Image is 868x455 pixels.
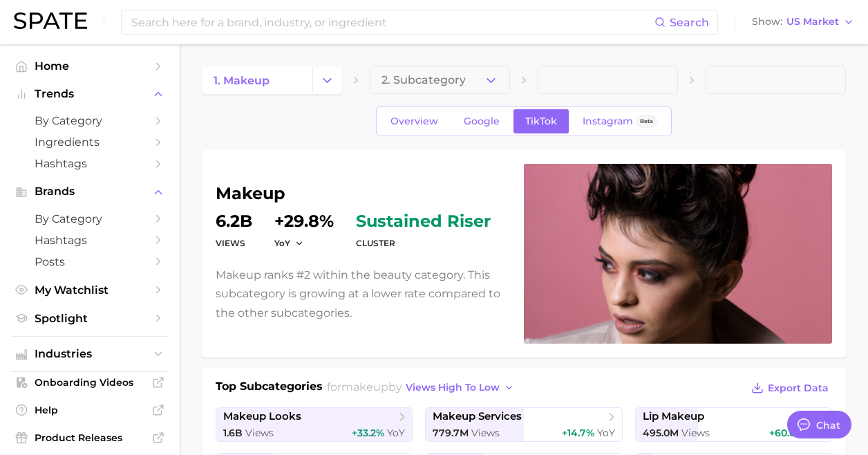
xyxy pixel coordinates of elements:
[216,185,507,202] h1: makeup
[214,74,270,87] span: 1. makeup
[341,380,388,393] span: makeup
[643,427,679,439] span: 495.0m
[130,10,654,34] input: Search here for a brand, industry, or ingredient
[11,251,169,272] a: Posts
[35,157,145,170] span: Hashtags
[11,110,169,131] a: by Category
[571,109,669,133] a: InstagramBeta
[769,427,804,439] span: +60.6%
[471,427,500,439] span: Views
[35,431,145,444] span: Product Releases
[387,427,405,439] span: YoY
[35,212,145,225] span: by Category
[379,109,450,133] a: Overview
[35,185,145,198] span: Brands
[583,115,633,127] span: Instagram
[597,427,615,439] span: YoY
[11,230,169,251] a: Hashtags
[216,213,252,230] dd: 6.2b
[245,427,274,439] span: Views
[670,16,709,29] span: Search
[390,115,438,127] span: Overview
[11,84,169,104] button: Trends
[35,348,145,360] span: Industries
[562,427,594,439] span: +14.7%
[433,410,522,423] span: makeup services
[11,372,169,393] a: Onboarding Videos
[35,404,145,416] span: Help
[327,380,518,393] span: for by
[640,115,653,127] span: Beta
[216,407,413,442] a: makeup looks1.6b Views+33.2% YoY
[35,136,145,149] span: Ingredients
[433,427,469,439] span: 779.7m
[35,114,145,127] span: by Category
[681,427,710,439] span: Views
[11,344,169,364] button: Industries
[35,376,145,389] span: Onboarding Videos
[406,382,500,393] span: views high to low
[274,213,334,230] dd: +29.8%
[14,12,87,29] img: SPATE
[35,59,145,73] span: Home
[635,407,832,442] a: lip makeup495.0m Views+60.6% YoY
[525,115,557,127] span: TikTok
[464,115,500,127] span: Google
[274,237,290,249] span: YoY
[216,235,252,252] dt: Views
[35,255,145,268] span: Posts
[11,181,169,202] button: Brands
[202,66,312,94] a: 1. makeup
[11,208,169,230] a: by Category
[35,284,145,297] span: My Watchlist
[356,235,491,252] dt: cluster
[11,55,169,77] a: Home
[786,18,839,26] span: US Market
[312,66,342,94] button: Change Category
[216,378,323,399] h1: Top Subcategories
[768,382,829,394] span: Export Data
[425,407,622,442] a: makeup services779.7m Views+14.7% YoY
[370,66,510,94] button: 2. Subcategory
[752,18,782,26] span: Show
[402,378,518,397] button: views high to low
[223,410,301,423] span: makeup looks
[35,88,145,100] span: Trends
[11,308,169,329] a: Spotlight
[352,427,384,439] span: +33.2%
[452,109,511,133] a: Google
[748,378,832,398] button: Export Data
[643,410,704,423] span: lip makeup
[11,427,169,448] a: Product Releases
[11,131,169,153] a: Ingredients
[11,279,169,301] a: My Watchlist
[274,237,304,249] button: YoY
[11,153,169,174] a: Hashtags
[513,109,569,133] a: TikTok
[806,427,824,439] span: YoY
[748,13,858,31] button: ShowUS Market
[35,234,145,247] span: Hashtags
[11,400,169,420] a: Help
[216,266,507,322] p: Makeup ranks #2 within the beauty category. This subcategory is growing at a lower rate compared ...
[356,213,491,230] span: sustained riser
[35,312,145,325] span: Spotlight
[381,74,466,86] span: 2. Subcategory
[223,427,243,439] span: 1.6b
